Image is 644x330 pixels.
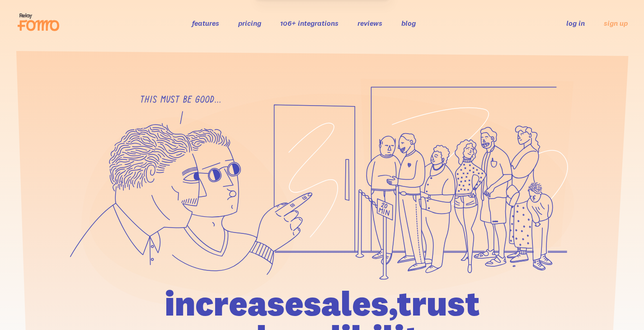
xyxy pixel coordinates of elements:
[357,19,382,28] a: reviews
[401,19,416,28] a: blog
[280,19,338,28] a: 106+ integrations
[604,19,628,28] a: sign up
[192,19,219,28] a: features
[566,19,585,28] a: log in
[238,19,261,28] a: pricing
